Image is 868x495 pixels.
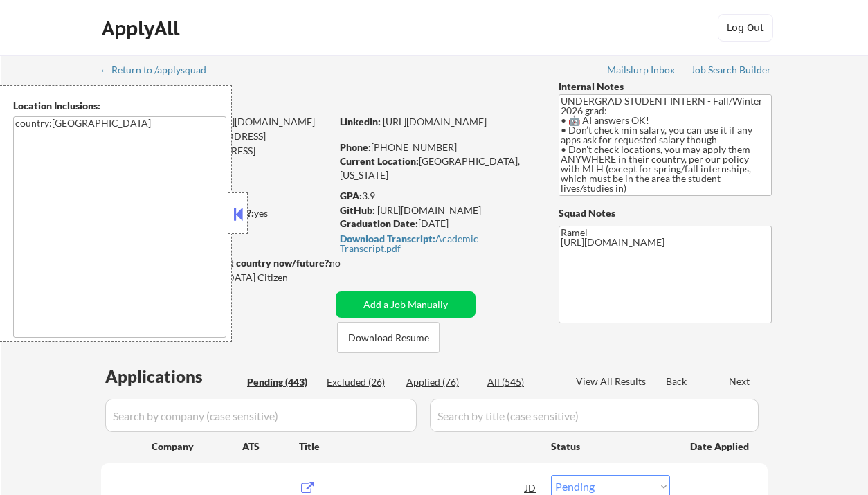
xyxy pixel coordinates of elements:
[340,217,418,229] strong: Graduation Date:
[13,99,226,113] div: Location Inclusions:
[377,204,481,216] a: [URL][DOMAIN_NAME]
[691,64,772,78] a: Job Search Builder
[340,116,381,127] strong: LinkedIn:
[327,375,396,389] div: Excluded (26)
[152,440,242,453] div: Company
[340,190,362,201] strong: GPA:
[105,368,242,385] div: Applications
[242,440,299,453] div: ATS
[607,65,676,75] div: Mailslurp Inbox
[100,64,219,78] a: ← Return to /applysquad
[607,64,676,78] a: Mailslurp Inbox
[690,440,751,453] div: Date Applied
[691,65,772,75] div: Job Search Builder
[329,256,369,270] div: no
[718,14,773,42] button: Log Out
[576,375,650,388] div: View All Results
[406,375,476,389] div: Applied (76)
[340,233,532,253] a: Download Transcript:Academic Transcript.pdf
[340,204,375,216] strong: GitHub:
[299,440,538,453] div: Title
[340,217,536,231] div: [DATE]
[551,433,670,458] div: Status
[430,399,759,432] input: Search by title (case sensitive)
[487,375,557,389] div: All (545)
[340,155,419,167] strong: Current Location:
[559,80,772,93] div: Internal Notes
[105,399,417,432] input: Search by company (case sensitive)
[102,17,183,40] div: ApplyAll
[383,116,487,127] a: [URL][DOMAIN_NAME]
[340,141,536,154] div: [PHONE_NUMBER]
[247,375,316,389] div: Pending (443)
[340,154,536,181] div: [GEOGRAPHIC_DATA], [US_STATE]
[340,234,532,253] div: Academic Transcript.pdf
[100,65,219,75] div: ← Return to /applysquad
[340,233,435,244] strong: Download Transcript:
[729,375,751,388] div: Next
[340,189,538,203] div: 3.9
[336,291,476,318] button: Add a Job Manually
[340,141,371,153] strong: Phone:
[666,375,688,388] div: Back
[559,206,772,220] div: Squad Notes
[337,322,440,353] button: Download Resume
